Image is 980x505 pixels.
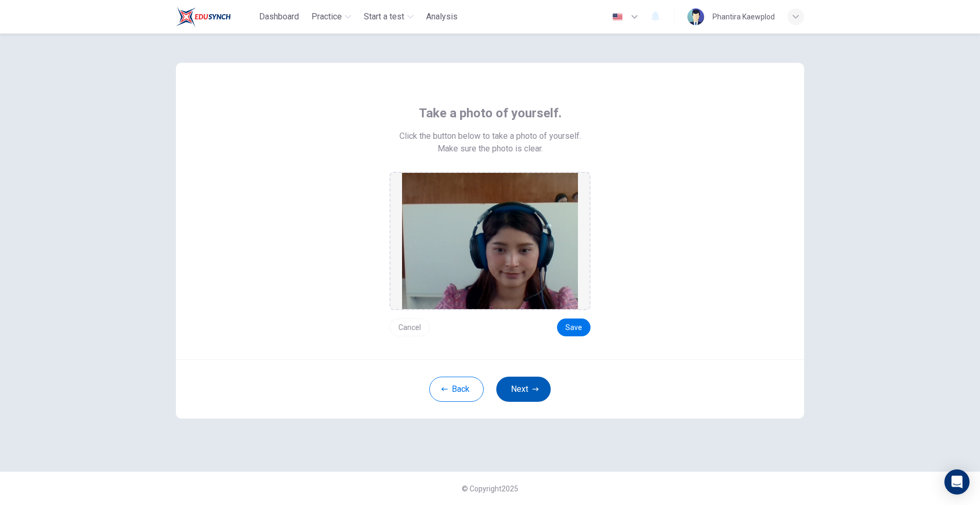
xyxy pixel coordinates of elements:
[389,319,430,336] button: Cancel
[429,377,484,402] button: Back
[176,6,255,27] a: Train Test logo
[307,7,355,26] button: Practice
[422,7,462,26] button: Analysis
[438,142,543,155] span: Make sure the photo is clear.
[496,377,551,402] button: Next
[259,10,299,23] span: Dashboard
[360,7,418,26] button: Start a test
[944,469,970,495] div: Open Intercom Messenger
[687,8,704,25] img: Profile picture
[426,10,458,23] span: Analysis
[611,13,624,21] img: en
[311,10,342,23] span: Practice
[176,6,231,27] img: Train Test logo
[712,10,775,23] div: Phantira Kaewplod
[557,319,591,336] button: Save
[402,173,578,309] img: preview screemshot
[462,485,518,493] span: © Copyright 2025
[255,7,303,26] button: Dashboard
[399,130,581,142] span: Click the button below to take a photo of yourself.
[419,105,562,122] span: Take a photo of yourself.
[364,10,404,23] span: Start a test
